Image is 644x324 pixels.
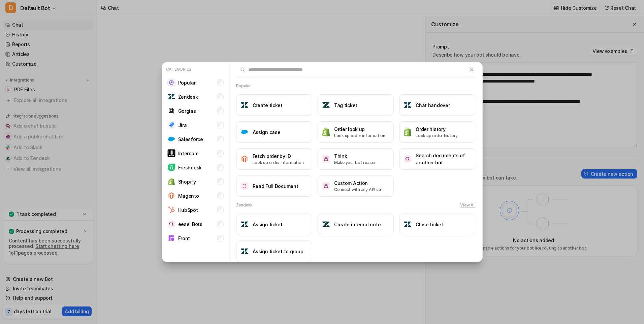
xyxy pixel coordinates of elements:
[399,148,475,170] button: Search documents of another botSearch documents of another bot
[318,94,394,116] button: Tag ticketTag ticket
[178,164,202,171] p: Freshdesk
[178,93,198,100] p: Zendesk
[236,94,312,116] button: Create ticketCreate ticket
[416,126,458,133] h3: Order history
[322,155,330,163] img: Think
[399,214,475,235] button: Close ticketClose ticket
[240,155,249,163] img: Fetch order by ID
[165,65,226,74] p: Categories
[399,94,475,116] button: Chat handoverChat handover
[178,178,196,185] p: Shopify
[178,122,187,129] p: Jira
[334,133,385,139] p: Look up order information
[416,133,458,139] p: Look up order history
[178,107,196,115] p: Gorgias
[334,180,383,187] h3: Custom Action
[236,240,312,262] button: Assign ticket to groupAssign ticket to group
[240,101,249,109] img: Create ticket
[404,127,412,136] img: Order history
[416,152,471,166] h3: Search documents of another bot
[404,101,412,109] img: Chat handover
[322,127,330,136] img: Order look up
[253,153,304,160] h3: Fetch order by ID
[399,121,475,143] button: Order historyOrder historyLook up order history
[178,150,198,157] p: Intercom
[236,202,253,208] h2: Zendesk
[334,126,385,133] h3: Order look up
[236,121,312,143] button: Assign caseAssign case
[404,220,412,228] img: Close ticket
[178,192,199,199] p: Magento
[253,183,298,190] h3: Read Full Document
[253,102,283,109] h3: Create ticket
[416,102,450,109] h3: Chat handover
[253,160,304,166] p: Look up order information
[178,235,190,242] p: Front
[236,83,251,89] h2: Popular
[404,155,412,163] img: Search documents of another bot
[318,148,394,170] button: ThinkThinkMake your bot reason
[318,214,394,235] button: Create internal noteCreate internal note
[240,220,249,228] img: Assign ticket
[322,220,330,228] img: Create internal note
[253,221,283,228] h3: Assign ticket
[178,221,202,228] p: eesel Bots
[236,214,312,235] button: Assign ticketAssign ticket
[460,202,475,208] button: View All
[322,182,330,190] img: Custom Action
[240,182,249,190] img: Read Full Document
[334,221,381,228] h3: Create internal note
[240,128,249,136] img: Assign case
[178,79,196,86] p: Popular
[416,221,443,228] h3: Close ticket
[318,175,394,197] button: Custom ActionCustom ActionConnect with any API call
[240,247,249,255] img: Assign ticket to group
[334,153,377,160] h3: Think
[253,129,281,136] h3: Assign case
[318,121,394,143] button: Order look upOrder look upLook up order information
[236,175,312,197] button: Read Full DocumentRead Full Document
[236,148,312,170] button: Fetch order by IDFetch order by IDLook up order information
[178,136,203,143] p: Salesforce
[334,102,357,109] h3: Tag ticket
[322,101,330,109] img: Tag ticket
[334,187,383,193] p: Connect with any API call
[334,160,377,166] p: Make your bot reason
[253,248,303,255] h3: Assign ticket to group
[178,206,198,214] p: HubSpot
